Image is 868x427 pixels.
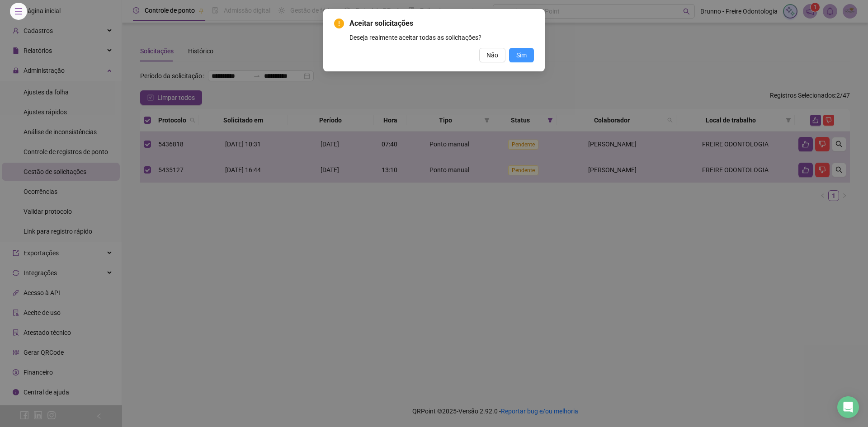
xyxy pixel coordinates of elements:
[14,7,23,15] span: menu
[516,50,527,60] span: Sim
[486,50,498,60] span: Não
[837,396,859,418] div: Open Intercom Messenger
[509,48,534,62] button: Sim
[479,48,505,62] button: Não
[334,19,344,28] span: exclamation-circle
[349,33,534,42] div: Deseja realmente aceitar todas as solicitações?
[349,18,534,29] span: Aceitar solicitações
